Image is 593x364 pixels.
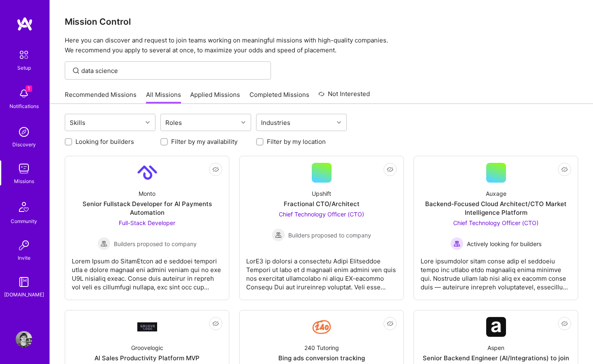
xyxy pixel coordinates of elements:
[312,189,331,198] div: Upshift
[16,274,32,290] img: guide book
[272,228,285,242] img: Builders proposed to company
[487,343,504,352] div: Aspen
[137,163,157,183] img: Company Logo
[387,166,393,173] i: icon EyeClosed
[14,331,34,348] a: User Avatar
[16,16,33,31] img: logo
[486,189,506,198] div: Auxage
[131,343,163,352] div: Groovelogic
[97,237,111,250] img: Builders proposed to company
[284,200,360,208] div: Fractional CTO/Architect
[241,120,245,124] i: icon Chevron
[26,85,32,92] span: 1
[11,217,37,225] div: Community
[114,240,197,248] span: Builders proposed to company
[16,160,32,177] img: teamwork
[139,189,155,198] div: Monto
[421,250,571,291] div: Lore ipsumdolor sitam conse adip el seddoeiu tempo inc utlabo etdo magnaaliq enima minimve qui. N...
[17,63,31,72] div: Setup
[246,163,397,293] a: UpshiftFractional CTO/ArchitectChief Technology Officer (CTO) Builders proposed to companyBuilder...
[94,354,200,362] div: AI Sales Productivity Platform MVP
[146,90,181,104] a: All Missions
[267,137,326,146] label: Filter by my location
[312,317,332,337] img: Company Logo
[16,331,32,348] img: User Avatar
[16,85,32,102] img: bell
[421,200,571,217] div: Backend-Focused Cloud Architect/CTO Market Intelligence Platform
[119,219,175,226] span: Full-Stack Developer
[146,120,150,124] i: icon Chevron
[71,66,81,75] i: icon SearchGrey
[4,290,44,299] div: [DOMAIN_NAME]
[450,237,464,250] img: Actively looking for builders
[318,89,370,104] a: Not Interested
[561,320,568,327] i: icon EyeClosed
[18,254,31,262] div: Invite
[68,117,87,129] div: Skills
[163,117,184,129] div: Roles
[561,166,568,173] i: icon EyeClosed
[14,177,34,186] div: Missions
[15,46,33,63] img: setup
[288,231,371,240] span: Builders proposed to company
[246,250,397,291] div: LorE3 ip dolorsi a consectetu Adipi Elitseddoe Tempori ut labo et d magnaali enim admini ven quis...
[72,250,222,291] div: Lorem Ipsum do SitamEtcon ad e seddoei tempori utla e dolore magnaal eni admini veniam qui no exe...
[190,90,240,104] a: Applied Missions
[259,117,292,129] div: Industries
[453,219,539,226] span: Chief Technology Officer (CTO)
[467,240,541,248] span: Actively looking for builders
[304,343,339,352] div: 240 Tutoring
[278,354,365,362] div: Bing ads conversion tracking
[16,237,32,254] img: Invite
[65,16,578,27] h3: Mission Control
[72,200,222,217] div: Senior Fullstack Developer for AI Payments Automation
[421,163,571,293] a: AuxageBackend-Focused Cloud Architect/CTO Market Intelligence PlatformChief Technology Officer (C...
[486,317,506,337] img: Company Logo
[81,66,265,75] input: Find Mission...
[171,137,238,146] label: Filter by my availability
[337,120,341,124] i: icon Chevron
[249,90,309,104] a: Completed Missions
[14,197,34,217] img: Community
[12,140,36,149] div: Discovery
[9,102,39,110] div: Notifications
[72,163,222,293] a: Company LogoMontoSenior Fullstack Developer for AI Payments AutomationFull-Stack Developer Builde...
[16,124,32,140] img: discovery
[212,166,219,173] i: icon EyeClosed
[65,35,578,55] p: Here you can discover and request to join teams working on meaningful missions with high-quality ...
[65,90,136,104] a: Recommended Missions
[387,320,393,327] i: icon EyeClosed
[137,322,157,331] img: Company Logo
[212,320,219,327] i: icon EyeClosed
[75,137,134,146] label: Looking for builders
[279,211,364,218] span: Chief Technology Officer (CTO)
